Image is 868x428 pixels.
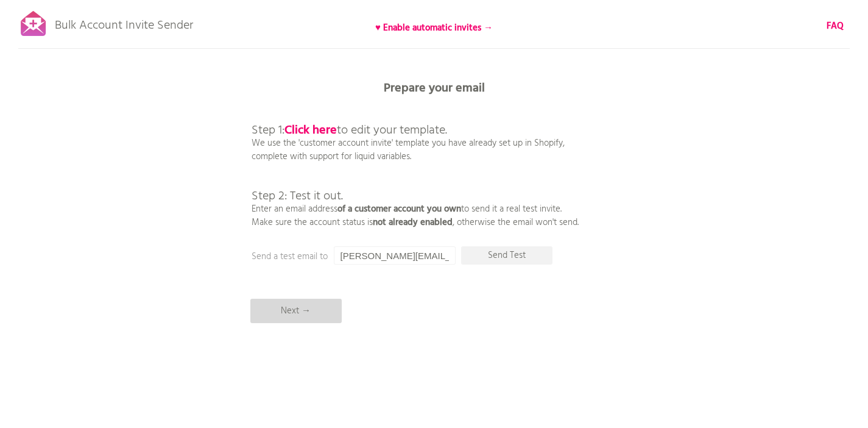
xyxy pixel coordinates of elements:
[252,187,343,206] span: Step 2: Test it out.
[55,7,193,38] p: Bulk Account Invite Sender
[250,299,342,323] p: Next →
[827,19,844,34] b: FAQ
[375,21,493,35] b: ♥ Enable automatic invites →
[827,20,844,33] a: FAQ
[337,202,461,216] b: of a customer account you own
[252,98,579,229] p: We use the 'customer account invite' template you have already set up in Shopify, complete with s...
[252,250,495,263] p: Send a test email to
[384,79,485,98] b: Prepare your email
[284,121,337,140] a: Click here
[373,215,453,230] b: not already enabled
[461,246,552,265] p: Send Test
[252,121,447,140] span: Step 1: to edit your template.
